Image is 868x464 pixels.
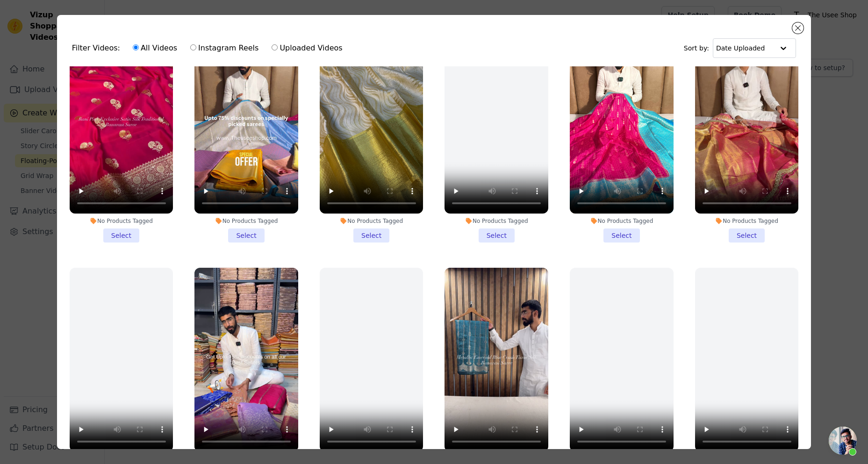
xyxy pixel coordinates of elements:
div: No Products Tagged [194,217,298,225]
div: No Products Tagged [320,217,423,225]
div: Sort by: [684,38,796,58]
div: No Products Tagged [570,217,674,225]
div: Filter Videos: [72,37,348,59]
button: Close modal [792,22,803,34]
div: No Products Tagged [70,217,173,225]
label: Instagram Reels [190,42,259,54]
div: No Products Tagged [695,217,799,225]
a: Open chat [829,427,857,455]
label: Uploaded Videos [271,42,343,54]
div: No Products Tagged [445,217,548,225]
label: All Videos [132,42,178,54]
